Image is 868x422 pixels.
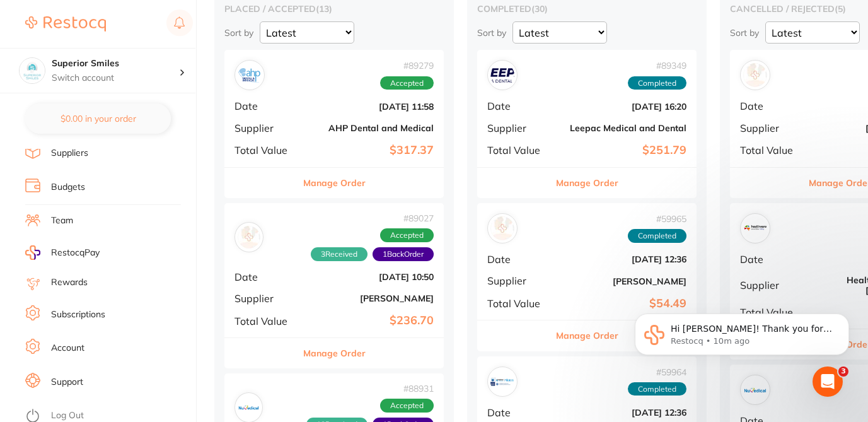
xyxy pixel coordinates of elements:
span: Accepted [380,228,434,242]
span: Completed [628,382,686,396]
a: RestocqPay [25,245,100,260]
span: Total Value [234,144,298,156]
b: $251.79 [560,144,686,157]
span: Date [234,100,298,112]
a: Team [51,214,73,227]
span: Received [311,247,367,261]
span: Date [740,100,803,112]
span: RestocqPay [51,247,100,259]
a: Subscriptions [51,308,105,321]
b: [DATE] 16:20 [560,102,686,112]
h4: Superior Smiles [52,57,179,70]
a: Support [51,376,83,389]
span: Completed [628,229,686,243]
span: Date [234,271,298,283]
img: Restocq Logo [25,16,106,32]
img: Henry Schein Halas [490,216,514,240]
button: $0.00 in your order [25,103,171,134]
b: Leepac Medical and Dental [560,123,686,133]
b: [DATE] 12:36 [560,407,686,418]
b: [DATE] 12:36 [560,254,686,264]
b: AHP Dental and Medical [308,123,434,133]
span: Supplier [740,279,803,291]
img: Erskine Dental [490,370,514,394]
img: Adam Dental [743,63,767,87]
span: Date [740,254,803,265]
b: [DATE] 11:58 [308,102,434,112]
span: # 89279 [380,61,434,71]
span: Date [487,407,550,418]
b: $236.70 [308,314,434,327]
span: # 89027 [263,213,434,223]
span: Back orders [373,247,434,261]
div: AHP Dental and Medical#89279AcceptedDate[DATE] 11:58SupplierAHP Dental and MedicalTotal Value$317... [224,50,444,198]
h2: completed ( 30 ) [477,3,697,15]
img: Leepac Medical and Dental [490,63,514,87]
span: # 59965 [628,214,686,224]
b: $54.49 [560,297,686,310]
img: AHP Dental and Medical [238,63,262,87]
img: Numedical [743,378,767,402]
iframe: Intercom notifications message [616,287,868,388]
b: [PERSON_NAME] [560,276,686,286]
img: RestocqPay [25,245,40,260]
div: Henry Schein Halas#890273Received1BackOrderAcceptedDate[DATE] 10:50Supplier[PERSON_NAME]Total Val... [224,203,444,368]
span: Total Value [487,144,550,156]
span: Total Value [234,315,298,327]
span: Accepted [380,399,434,413]
button: Manage Order [556,168,618,198]
button: Manage Order [303,338,366,368]
img: Healthware Australia Ridley [743,216,767,240]
a: Budgets [51,181,85,194]
img: Numedical [238,397,260,419]
span: # 89349 [628,61,686,71]
iframe: Intercom live chat [813,366,843,397]
span: Accepted [380,76,434,90]
span: Supplier [234,122,298,134]
span: 3 [838,366,848,377]
span: Total Value [487,298,550,309]
b: [PERSON_NAME] [308,293,434,303]
p: Sort by [730,27,759,38]
span: Supplier [234,293,298,304]
img: Henry Schein Halas [238,226,260,249]
p: Sort by [477,27,506,38]
span: Completed [628,76,686,90]
p: Switch account [52,72,179,85]
button: Manage Order [303,168,366,198]
a: Suppliers [51,147,88,160]
span: Date [487,254,550,265]
p: Sort by [224,27,253,38]
span: Supplier [740,122,803,134]
a: Restocq Logo [25,9,106,38]
span: Supplier [487,275,550,286]
span: # 88931 [263,384,434,394]
img: Superior Smiles [20,58,45,83]
b: $317.37 [308,144,434,157]
h2: placed / accepted ( 13 ) [224,3,444,15]
span: Supplier [487,122,550,134]
a: Account [51,342,84,355]
button: Manage Order [556,320,618,351]
a: Rewards [51,276,88,289]
span: Total Value [740,144,803,156]
span: Date [487,100,550,112]
b: [DATE] 10:50 [308,272,434,282]
a: Log Out [51,409,84,422]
